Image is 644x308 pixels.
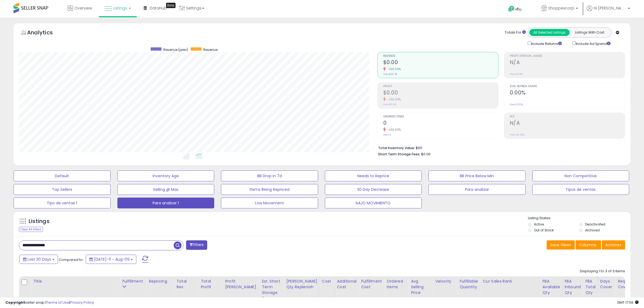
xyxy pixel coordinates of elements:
div: seller snap | | [5,300,94,305]
button: Last 30 Days [19,255,58,264]
small: Prev: 0.00% [510,103,523,106]
div: FBA Available Qty [542,278,560,296]
a: Hi [PERSON_NAME] [587,5,630,18]
b: Total Inventory Value: [378,146,415,150]
span: Overview [74,5,92,11]
div: Tooltip anchor [166,3,176,8]
div: FBA inbound Qty [565,278,581,296]
span: Revenue (prev) [163,47,188,52]
div: Include Returns [524,40,568,47]
div: Fulfillment [122,278,144,284]
div: Repricing [149,278,172,284]
div: Include Ad Spend [568,40,619,47]
span: Ordered Items [383,115,498,118]
a: Help [504,1,533,18]
span: Columns [579,242,596,248]
span: Last 30 Days [28,257,51,262]
div: Totals For [505,30,526,35]
span: Profit [383,85,498,88]
h2: $0.00 [383,59,498,67]
h2: $0.00 [383,90,498,97]
small: Prev: 4 [383,133,391,136]
small: -100.00% [386,67,401,71]
small: Prev: 10.15% [510,73,523,76]
button: Save View [547,240,575,250]
span: Hi [PERSON_NAME] [594,5,626,11]
button: Low Movement [221,198,318,208]
button: Actions [602,240,625,250]
div: Fulfillment Cost [361,278,382,290]
button: Non Competitive [532,171,629,181]
a: Privacy Policy [70,300,94,305]
div: FBA Total Qty [585,278,596,296]
div: Displaying 1 to 3 of 3 items [580,269,625,274]
span: Shoppexcorp [548,5,574,11]
button: Tipo de ventas 1 [14,198,111,208]
small: Prev: $33.78 [383,73,397,76]
p: Listing States: [528,216,630,221]
h2: N/A [510,59,625,67]
div: Additional Cost [337,278,357,290]
h5: Analytics [27,29,63,38]
button: Para analizar [428,184,526,195]
span: Profit [PERSON_NAME] [510,55,625,58]
div: [PERSON_NAME] Qty Replenish [286,278,317,290]
span: $0.00 [421,152,431,157]
button: Filters [186,240,207,250]
button: 30 Day Decrease [325,184,422,195]
div: Est. Short Term Storage Fee [262,278,282,301]
button: Items Being Repriced [221,184,318,195]
div: Cost [322,278,332,284]
button: All Selected Listings [529,29,570,36]
button: [DATE]-11 - Aug-09 [86,255,136,264]
h2: N/A [510,120,625,127]
button: Inventory Age [117,171,214,181]
th: Please note that this number is a calculation based on your required days of coverage and your ve... [284,276,320,303]
span: Compared to: [59,257,84,262]
div: Profit [PERSON_NAME] [225,278,257,290]
div: Avg Selling Price [411,278,431,296]
h5: Listings [29,218,49,225]
div: Velocity [435,278,455,284]
button: BB Price Below Min [428,171,526,181]
button: Listings With Cost [569,29,610,36]
h2: 0 [383,120,498,127]
div: Ordered Items [387,278,406,290]
button: Default [14,171,111,181]
small: Prev: 40.45% [510,133,524,136]
button: Para analizar 1 [117,198,214,208]
div: Cur Sales Rank [483,278,538,284]
div: Req Days Cover [618,278,638,290]
span: Revenue [383,55,498,58]
button: Tipos de ventas [532,184,629,195]
strong: Copyright [5,300,25,305]
label: Deactivated [585,222,605,227]
i: Get Help [508,5,515,12]
b: Short Term Storage Fees: [378,152,420,156]
button: Needs to Reprice [325,171,422,181]
div: Title [33,278,118,284]
div: Fulfillable Quantity [460,278,478,290]
button: Selling @ Max [117,184,214,195]
button: Top Sellers [14,184,111,195]
div: Total Rev. [176,278,196,290]
label: Out of Stock [534,228,554,232]
div: Clear All Filters [19,227,43,232]
div: Days Cover [600,278,613,290]
h2: 0.00% [510,90,625,97]
span: DataHub [150,5,167,11]
button: Columns [576,240,601,250]
span: Listings [113,5,127,11]
button: BB Drop in 7d [221,171,318,181]
span: 2025-09-9 17:56 GMT [617,300,639,305]
label: Active [534,222,544,227]
label: Archived [585,228,600,232]
div: Total Profit [201,278,220,290]
button: bAJO MOVIMIENTO [325,198,422,208]
span: ROI [510,115,625,118]
span: Revenue [203,47,217,52]
li: $611 [378,144,621,151]
small: Prev: $3.43 [383,103,396,106]
span: [DATE]-11 - Aug-09 [94,257,130,262]
span: Help [515,7,522,12]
